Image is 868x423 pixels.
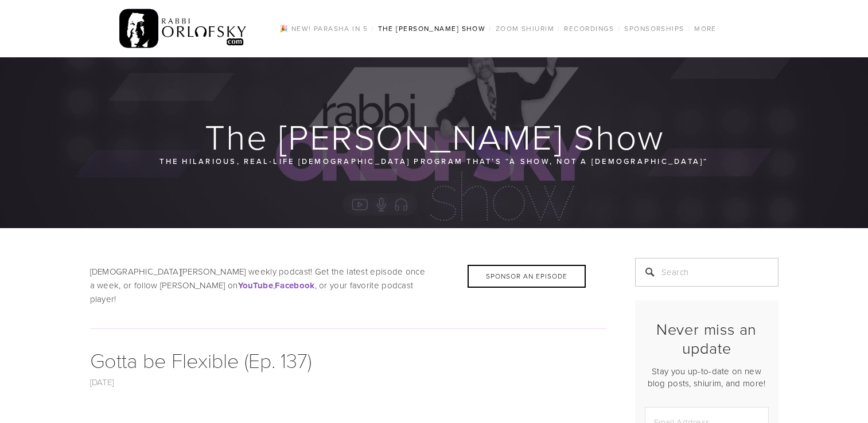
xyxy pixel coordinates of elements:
a: [DATE] [90,376,114,388]
span: / [371,23,374,33]
a: YouTube [238,279,273,291]
div: Sponsor an Episode [468,265,586,288]
p: The hilarious, real-life [DEMOGRAPHIC_DATA] program that’s “a show, not a [DEMOGRAPHIC_DATA]“ [159,155,710,167]
a: Sponsorships [621,21,687,36]
a: More [691,21,720,36]
h1: The [PERSON_NAME] Show [90,118,780,155]
h2: Never miss an update [645,320,769,357]
a: Gotta be Flexible (Ep. 137) [90,346,312,374]
p: Stay you up-to-date on new blog posts, shiurim, and more! [645,365,769,389]
img: RabbiOrlofsky.com [119,6,247,51]
span: / [618,23,621,33]
a: Zoom Shiurim [492,21,558,36]
span: / [558,23,560,33]
strong: Facebook [275,279,314,292]
a: Facebook [275,279,314,291]
a: The [PERSON_NAME] Show [375,21,489,36]
span: / [489,23,492,33]
a: 🎉 NEW! Parasha in 5 [276,21,371,36]
a: Recordings [560,21,617,36]
span: / [688,23,691,33]
strong: YouTube [238,279,273,292]
p: [DEMOGRAPHIC_DATA][PERSON_NAME] weekly podcast! Get the latest episode once a week, or follow [PE... [90,265,606,306]
input: Search [635,258,779,287]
